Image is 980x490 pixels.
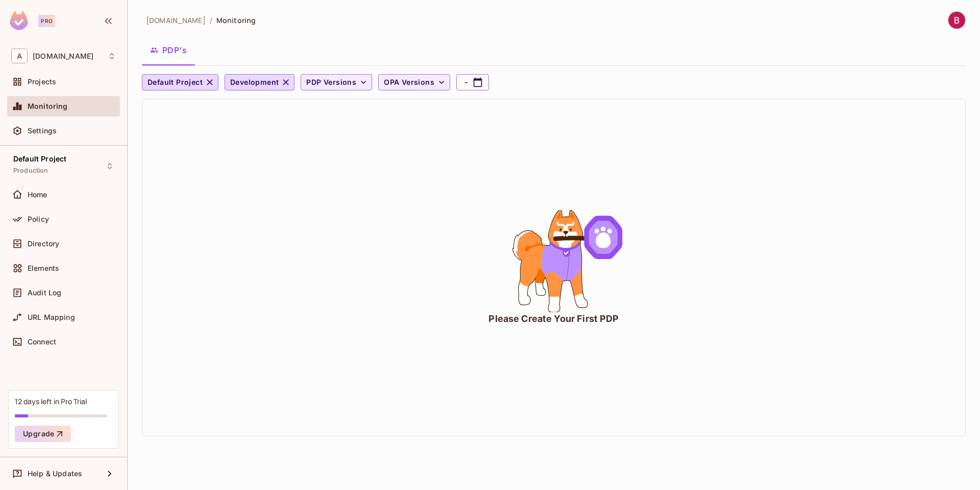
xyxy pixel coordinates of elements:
span: Projects [28,78,56,86]
span: Home [28,191,47,199]
button: Upgrade [15,426,71,442]
button: OPA Versions [378,74,450,90]
span: Audit Log [28,289,61,297]
button: PDP Versions [301,74,372,90]
img: SReyMgAAAABJRU5ErkJggg== [10,11,28,30]
div: Please Create Your First PDP [488,312,619,325]
span: Connect [28,338,56,346]
span: Monitoring [28,102,68,110]
span: Development [230,76,279,89]
span: Settings [28,127,57,135]
span: Policy [28,215,49,223]
span: Help & Updates [28,470,82,478]
span: A [11,49,28,63]
div: Pro [38,15,55,27]
span: Default Project [13,155,66,163]
span: OPA Versions [384,76,434,89]
span: Monitoring [216,15,256,25]
span: PDP Versions [306,76,356,89]
button: PDP's [142,37,195,63]
button: - [456,74,489,90]
span: Production [13,167,48,175]
span: the active workspace [146,15,206,25]
img: Bicky Tamang [948,12,965,29]
li: / [210,15,212,25]
span: Workspace: asterdio.com [33,52,93,60]
button: Development [225,74,295,90]
span: Default Project [148,76,203,89]
span: Directory [28,240,59,248]
button: Default Project [142,74,218,90]
div: 12 days left in Pro Trial [15,396,87,406]
span: Elements [28,264,59,272]
div: animation [477,210,630,312]
span: URL Mapping [28,313,75,321]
